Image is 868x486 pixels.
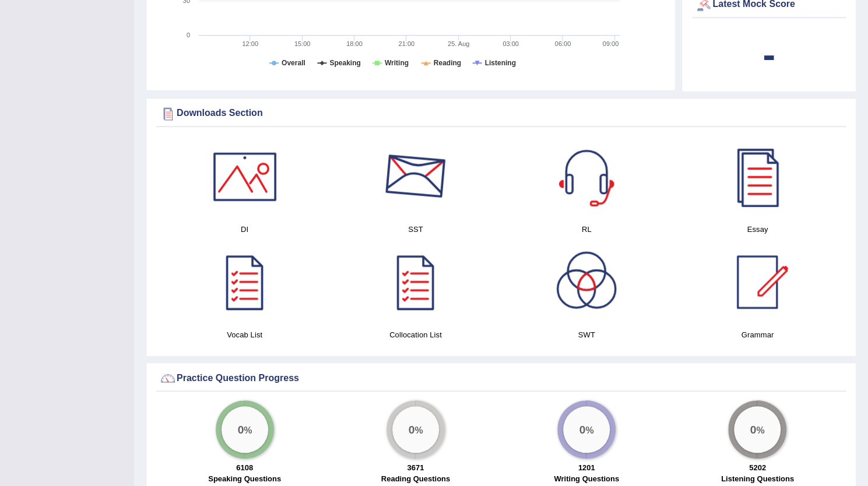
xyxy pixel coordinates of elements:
b: - [762,33,775,76]
text: 0 [187,31,190,38]
div: % [392,406,439,453]
h4: SST [336,223,495,235]
text: 06:00 [555,40,571,47]
text: 09:00 [603,40,619,47]
big: 0 [408,423,414,436]
strong: 3671 [407,463,424,472]
div: Practice Question Progress [159,369,843,387]
strong: 5202 [749,463,766,472]
text: 15:00 [294,40,311,47]
tspan: Listening [485,59,516,67]
strong: 1201 [578,463,595,472]
h4: RL [507,223,666,235]
label: Speaking Questions [208,473,281,484]
h4: DI [165,223,324,235]
text: 21:00 [398,40,414,47]
div: % [734,406,781,453]
label: Listening Questions [721,473,794,484]
tspan: 25. Aug [448,40,469,47]
h4: Collocation List [336,329,495,341]
text: 03:00 [502,40,519,47]
strong: 6108 [236,463,253,472]
tspan: Writing [385,59,409,67]
big: 0 [579,423,586,436]
tspan: Overall [282,59,305,67]
big: 0 [237,423,244,436]
label: Reading Questions [381,473,450,484]
label: Writing Questions [554,473,619,484]
h4: Vocab List [165,329,324,341]
tspan: Speaking [329,59,360,67]
tspan: Reading [434,59,461,67]
text: 12:00 [242,40,258,47]
text: 18:00 [346,40,363,47]
h4: Essay [678,223,837,235]
h4: Grammar [678,329,837,341]
div: % [222,406,268,453]
div: % [563,406,610,453]
h4: SWT [507,329,666,341]
big: 0 [750,423,757,436]
div: Downloads Section [159,105,843,122]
